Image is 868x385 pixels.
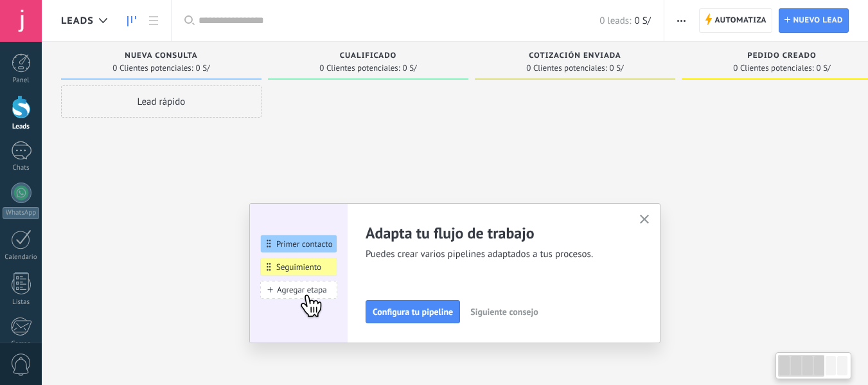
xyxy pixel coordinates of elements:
span: Cotización enviada [529,51,621,60]
div: Correo [3,340,40,348]
a: Automatiza [699,8,772,33]
span: Cualificado [340,51,397,60]
div: Cualificado [274,51,462,62]
span: 0 leads: [599,15,631,27]
div: Nueva consulta [67,51,255,62]
div: Chats [3,164,40,172]
span: 0 S/ [634,15,650,27]
div: Cotización enviada [481,51,669,62]
span: Puedes crear varios pipelines adaptados a tus procesos. [366,248,624,261]
span: Nuevo lead [793,9,843,32]
span: 0 S/ [196,64,210,72]
span: Leads [61,15,94,27]
div: WhatsApp [3,207,39,219]
span: 0 Clientes potenciales: [112,64,193,72]
span: 0 Clientes potenciales: [526,64,607,72]
span: Pedido creado [747,51,816,60]
span: 0 Clientes potenciales: [733,64,813,72]
span: 0 S/ [403,64,417,72]
a: Nuevo lead [779,8,849,33]
div: Leads [3,123,40,131]
div: Panel [3,76,40,85]
span: Nueva consulta [125,51,197,60]
span: Automatiza [714,9,766,32]
h2: Adapta tu flujo de trabajo [366,223,624,243]
div: Listas [3,298,40,307]
span: 0 Clientes potenciales: [319,64,400,72]
div: Lead rápido [61,85,261,118]
div: Calendario [3,253,40,262]
span: Siguiente consejo [470,307,538,316]
span: Configura tu pipeline [373,307,453,316]
button: Siguiente consejo [465,302,544,321]
span: 0 S/ [610,64,624,72]
button: Configura tu pipeline [366,300,460,323]
span: 0 S/ [817,64,831,72]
